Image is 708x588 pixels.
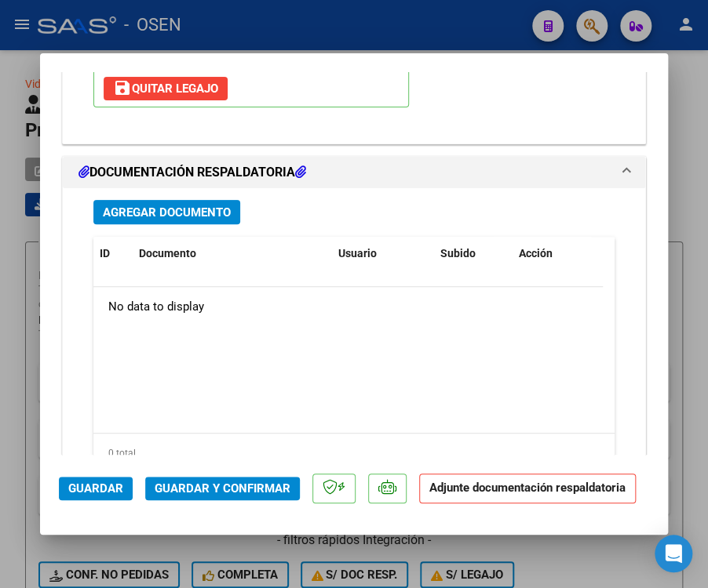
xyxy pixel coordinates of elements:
h1: DOCUMENTACIÓN RESPALDATORIA [78,163,306,182]
button: Guardar y Confirmar [145,477,300,500]
span: Quitar Legajo [113,82,218,96]
datatable-header-cell: Usuario [332,237,434,270]
button: Quitar Legajo [104,77,228,100]
span: Acción [519,247,553,260]
span: Documento [139,247,196,260]
span: ID [100,247,110,260]
mat-expansion-panel-header: DOCUMENTACIÓN RESPALDATORIA [63,157,645,188]
div: Open Intercom Messenger [655,535,692,572]
datatable-header-cell: Subido [434,237,513,270]
span: Usuario [338,247,377,260]
strong: Adjunte documentación respaldatoria [429,481,626,495]
span: Guardar y Confirmar [155,481,290,495]
span: Guardar [68,481,123,495]
datatable-header-cell: ID [93,237,133,270]
span: Agregar Documento [103,205,231,220]
mat-icon: save [113,78,132,97]
div: No data to display [93,287,603,326]
button: Guardar [59,477,133,500]
div: DOCUMENTACIÓN RESPALDATORIA [63,188,645,534]
datatable-header-cell: Acción [513,237,591,270]
span: Subido [440,247,476,260]
datatable-header-cell: Documento [133,237,332,270]
div: 0 total [93,434,615,473]
button: Agregar Documento [93,200,240,224]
